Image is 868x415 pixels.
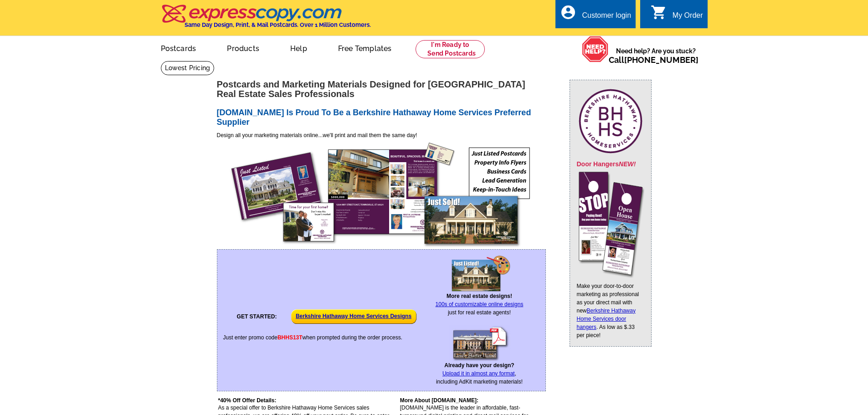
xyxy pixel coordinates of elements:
[223,334,403,341] span: Just enter promo code when prompted during the order process.
[217,80,555,99] h1: Postcards and Marketing Materials Designed for [GEOGRAPHIC_DATA] Real Estate Sales Professionals
[237,313,277,320] strong: GET STARTED:
[276,37,322,58] a: Help
[577,82,644,168] h3: Door Hangers
[609,46,703,65] span: Need help? Are you stuck?
[444,362,514,369] strong: Already have your design?
[277,334,303,341] strong: BHHS13T
[217,132,417,138] span: Design all your marketing materials online...we'll print and mail them the same day!
[673,11,703,24] div: My Order
[218,397,390,404] h4: *40% Off Offer Details:
[185,21,371,28] h4: Same Day Design, Print, & Mail Postcards. Over 1 Million Customers.
[582,36,609,62] img: help
[609,55,699,65] span: Call
[577,307,636,330] a: Berkshire Hathaway Home Services door hangers
[436,293,524,316] span: just for real estate agents!
[560,4,576,20] i: account_circle
[146,37,211,58] a: Postcards
[324,37,406,58] a: Free Templates
[212,37,274,58] a: Products
[447,293,512,299] strong: More real estate designs!
[217,108,555,128] h2: [DOMAIN_NAME] Is Proud To Be a Berkshire Hathaway Home Services Preferred Supplier
[560,10,631,21] a: account_circle Customer login
[624,55,699,65] a: [PHONE_NUMBER]
[218,141,537,248] img: Berkshire Hathaway Home Services postcard designs
[619,160,636,168] em: NEW!
[577,168,644,282] img: Berkshire Hathaway Home Services door hangers
[651,4,667,20] i: shopping_cart
[577,283,639,338] span: Make your door-to-door marketing as professional as your direct mail with new . As low as $.33 pe...
[442,370,515,377] a: Upload it in almost any format
[436,301,524,307] a: 100s of customizable online designs
[449,325,510,361] img: upload your own design file
[291,307,416,327] a: Berkshire Hathaway Home Services Designs
[400,397,534,404] h4: More About [DOMAIN_NAME]:
[577,87,644,155] img: Berkshire Hathaway Home Services Preferred Provider
[651,10,703,21] a: shopping_cart My Order
[582,11,631,24] div: Customer login
[449,256,510,292] img: create a postcard online
[161,11,371,28] a: Same Day Design, Print, & Mail Postcards. Over 1 Million Customers.
[436,362,523,385] span: , including AdKit marketing materials!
